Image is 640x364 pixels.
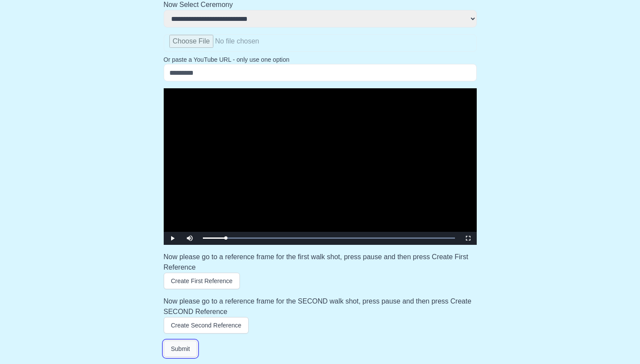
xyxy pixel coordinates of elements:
button: Create Second Reference [164,317,249,334]
button: Submit [164,341,198,357]
div: Progress Bar [203,237,455,239]
p: Or paste a YouTube URL - only use one option [164,55,477,64]
button: Mute [181,232,199,245]
button: Create First Reference [164,273,240,289]
button: Play [164,232,181,245]
h3: Now please go to a reference frame for the first walk shot, press pause and then press Create Fir... [164,252,477,273]
div: Video Player [164,88,477,245]
button: Fullscreen [459,232,477,245]
h3: Now please go to a reference frame for the SECOND walk shot, press pause and then press Create SE... [164,296,477,317]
